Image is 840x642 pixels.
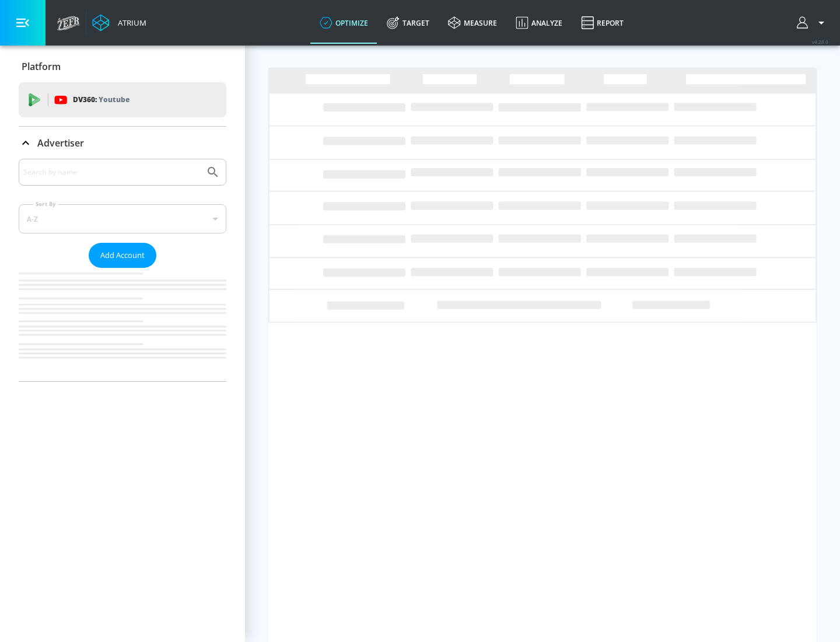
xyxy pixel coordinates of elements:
div: A-Z [19,204,226,233]
p: Advertiser [37,137,84,149]
a: Target [377,2,439,44]
div: Platform [19,50,226,83]
nav: list of Advertiser [19,268,226,381]
p: DV360: [73,93,129,106]
a: Analyze [506,2,572,44]
button: Add Account [89,243,156,268]
a: Report [572,2,633,44]
p: Platform [22,60,61,73]
span: v 4.28.0 [812,39,828,45]
div: Atrium [113,18,146,28]
a: optimize [310,2,377,44]
a: Atrium [92,14,146,32]
label: Sort By [33,200,58,208]
p: Youtube [99,93,129,106]
div: Advertiser [19,127,226,159]
a: measure [439,2,506,44]
input: Search by name [23,165,200,180]
span: Add Account [100,249,145,262]
div: Advertiser [19,159,226,381]
div: DV360: Youtube [19,82,226,117]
